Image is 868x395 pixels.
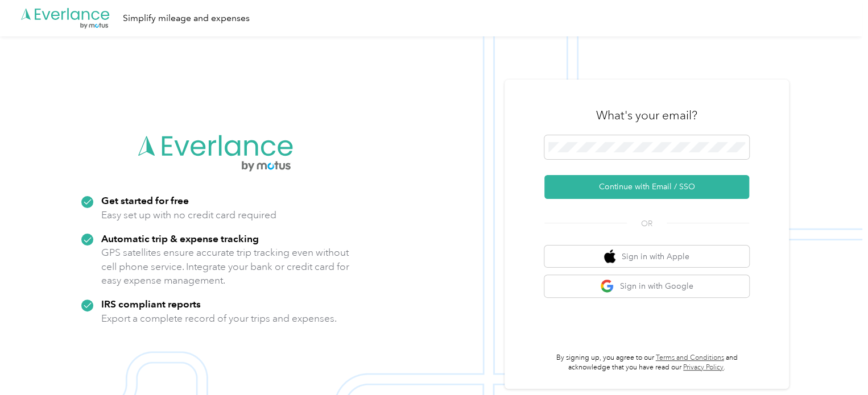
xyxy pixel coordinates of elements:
[123,11,250,26] div: Simplify mileage and expenses
[627,218,667,230] span: OR
[656,354,724,362] a: Terms and Conditions
[596,107,697,123] h3: What's your email?
[101,194,189,206] strong: Get started for free
[101,208,276,222] p: Easy set up with no credit card required
[683,363,724,372] a: Privacy Policy
[544,246,749,268] button: apple logoSign in with Apple
[101,311,337,326] p: Export a complete record of your trips and expenses.
[101,232,259,244] strong: Automatic trip & expense tracking
[101,298,201,310] strong: IRS compliant reports
[544,175,749,199] button: Continue with Email / SSO
[544,275,749,297] button: google logoSign in with Google
[101,246,350,288] p: GPS satellites ensure accurate trip tracking even without cell phone service. Integrate your bank...
[600,279,614,293] img: google logo
[544,353,749,373] p: By signing up, you agree to our and acknowledge that you have read our .
[604,250,615,264] img: apple logo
